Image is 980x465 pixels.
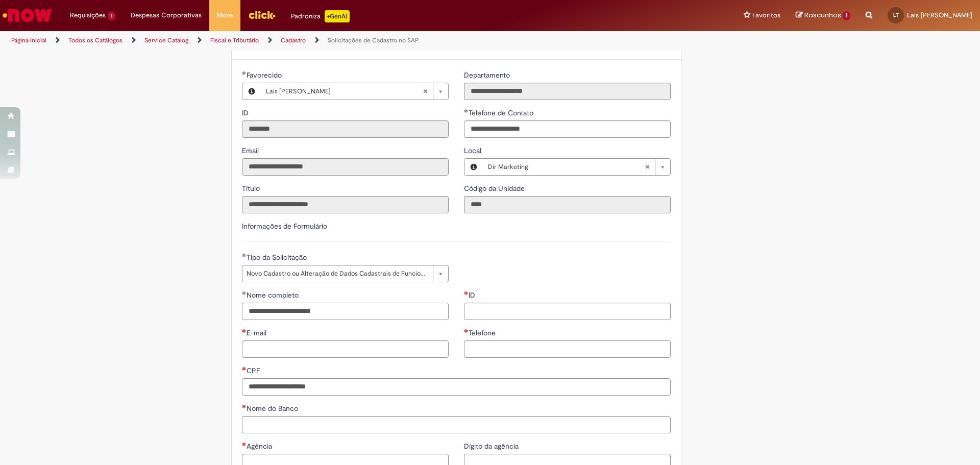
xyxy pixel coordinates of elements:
[464,184,527,193] span: Somente leitura - Código da Unidade
[242,416,671,433] input: Nome do Banco
[281,36,306,44] a: Cadastro
[640,159,655,175] abbr: Limpar campo Local
[242,108,251,118] label: Somente leitura - ID
[488,159,645,175] span: Dir Marketing
[248,7,276,22] img: click_logo_yellow_360x200.png
[247,366,262,375] span: CPF
[261,83,448,100] a: Lais [PERSON_NAME]Limpar campo Favorecido
[469,290,477,300] span: ID
[242,404,247,408] span: Necessários
[242,196,449,213] input: Título
[469,108,535,117] span: Telefone de Contato
[247,70,284,80] span: Necessários - Favorecido
[210,36,259,44] a: Fiscal e Tributário
[291,10,350,22] div: Padroniza
[464,196,671,213] input: Código da Unidade
[242,442,247,446] span: Necessários
[907,11,972,19] span: Lais [PERSON_NAME]
[242,184,262,193] span: Somente leitura - Título
[247,404,300,413] span: Nome do Banco
[266,83,423,100] span: Lais [PERSON_NAME]
[804,10,841,20] span: Rascunhos
[217,10,233,20] span: More
[242,378,671,396] input: CPF
[70,10,106,20] span: Requisições
[464,183,527,193] label: Somente leitura - Código da Unidade
[242,222,327,231] label: Informações de Formulário
[464,159,483,175] button: Local, Visualizar este registro Dir Marketing
[242,146,261,155] span: Somente leitura - Email
[242,183,262,193] label: Somente leitura - Título
[464,120,671,138] input: Telefone de Contato
[242,340,449,358] input: E-mail
[464,303,671,320] input: ID
[1,5,54,26] img: ServiceNow
[242,303,449,320] input: Nome completo
[242,253,247,257] span: Obrigatório Preenchido
[464,70,512,80] label: Somente leitura - Departamento
[247,253,309,262] span: Tipo da Solicitação
[843,11,850,20] span: 1
[242,366,247,371] span: Necessários
[464,329,469,333] span: Necessários
[469,328,498,337] span: Telefone
[464,442,521,451] span: Dígito da agência
[242,108,251,117] span: Somente leitura - ID
[464,146,483,155] span: Local
[464,340,671,358] input: Telefone
[108,12,115,20] span: 1
[242,291,247,295] span: Obrigatório Preenchido
[247,442,274,451] span: Agência
[752,10,780,20] span: Favoritos
[247,328,268,337] span: E-mail
[796,11,850,20] a: Rascunhos
[464,70,512,80] span: Somente leitura - Departamento
[464,291,469,295] span: Necessários
[247,265,428,282] span: Novo Cadastro ou Alteração de Dados Cadastrais de Funcionário
[242,329,247,333] span: Necessários
[242,71,247,75] span: Obrigatório Preenchido
[328,36,419,44] a: Solicitações de Cadastro no SAP
[242,158,449,176] input: Email
[483,159,670,175] a: Dir MarketingLimpar campo Local
[68,36,122,44] a: Todos os Catálogos
[144,36,188,44] a: Service Catalog
[464,83,671,100] input: Departamento
[418,83,433,100] abbr: Limpar campo Favorecido
[464,109,469,113] span: Obrigatório Preenchido
[131,10,202,20] span: Despesas Corporativas
[8,31,646,50] ul: Trilhas de página
[242,145,261,156] label: Somente leitura - Email
[242,83,261,100] button: Favorecido, Visualizar este registro Lais Franquilino Tomaz
[893,12,899,18] span: LT
[242,120,449,138] input: ID
[325,10,350,22] p: +GenAi
[247,290,301,300] span: Nome completo
[11,36,46,44] a: Página inicial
